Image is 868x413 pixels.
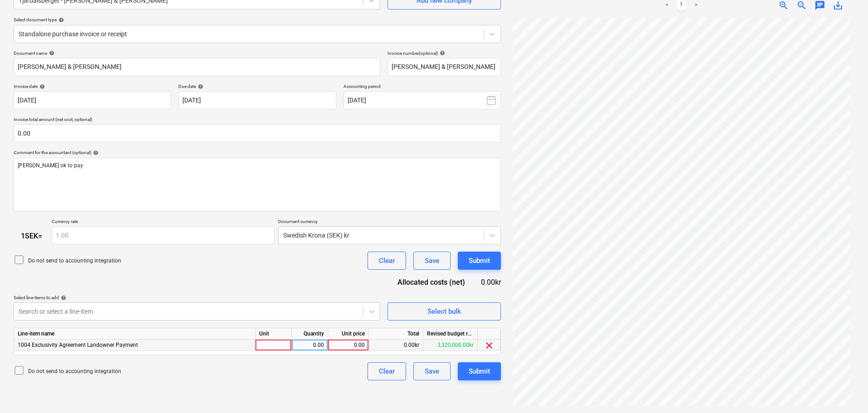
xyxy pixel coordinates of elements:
[458,252,501,270] button: Submit
[413,362,451,380] button: Save
[458,362,501,380] button: Submit
[343,83,501,91] p: Accounting period
[52,219,275,226] p: Currency rate
[383,277,480,287] div: Allocated costs (net)
[14,58,380,76] input: Document name
[413,252,451,270] button: Save
[59,295,66,301] span: help
[438,50,445,56] span: help
[278,219,501,226] p: Document currency
[18,342,138,348] span: 1004 Exclusivity Agreement Landowner Payment
[14,124,501,142] input: Invoice total amount (net cost, optional)
[423,328,478,340] div: Revised budget remaining
[368,362,406,380] button: Clear
[196,84,203,89] span: help
[823,369,868,413] iframe: Chat Widget
[369,340,423,351] div: 0.00kr
[423,340,478,351] div: 3,320,000.00kr
[292,328,328,340] div: Quantity
[178,91,336,109] input: Due date not specified
[387,58,501,76] input: Invoice number
[47,50,54,56] span: help
[91,150,98,155] span: help
[469,255,490,267] div: Submit
[427,306,461,317] div: Select bulk
[14,117,501,124] p: Invoice total amount (net cost, optional)
[14,150,501,155] div: Comment for the accountant (optional)
[343,91,501,109] button: [DATE]
[255,328,292,340] div: Unit
[38,84,45,89] span: help
[425,365,439,377] div: Save
[328,328,369,340] div: Unit price
[480,277,501,287] div: 0.00kr
[379,365,395,377] div: Clear
[369,328,423,340] div: Total
[28,257,121,265] p: Do not send to accounting integration
[18,162,83,169] span: [PERSON_NAME] ok to pay
[14,232,52,240] div: 1 SEK =
[14,83,171,89] div: Invoice date
[387,302,501,321] button: Select bulk
[484,340,495,351] span: clear
[469,365,490,377] div: Submit
[14,50,380,56] div: Document name
[368,252,406,270] button: Clear
[379,255,395,267] div: Clear
[57,17,64,23] span: help
[14,295,380,301] div: Select line-items to add
[425,255,439,267] div: Save
[332,340,365,351] div: 0.00
[295,340,324,351] div: 0.00
[14,91,171,109] input: Invoice date not specified
[387,50,501,56] div: Invoice number (optional)
[178,83,336,89] div: Due date
[14,17,501,23] div: Select document type
[14,328,255,340] div: Line-item name
[28,368,121,375] p: Do not send to accounting integration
